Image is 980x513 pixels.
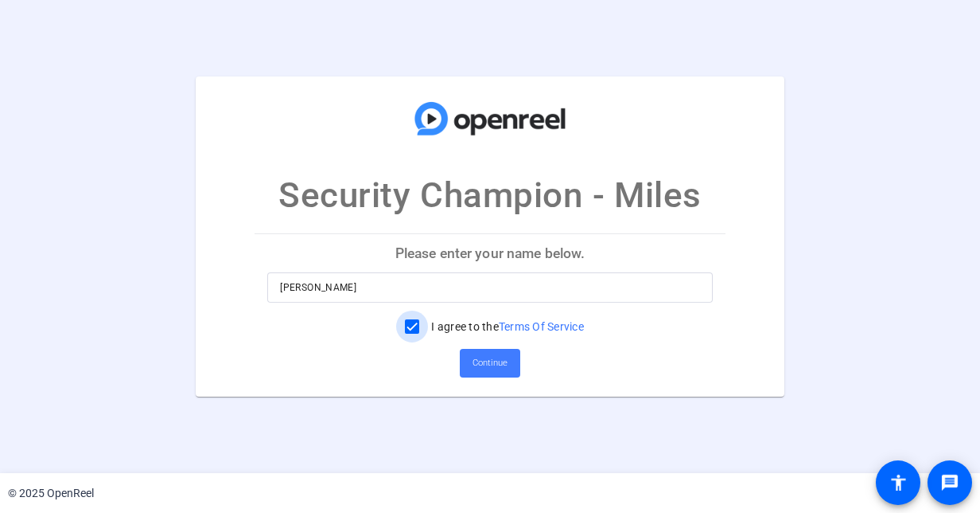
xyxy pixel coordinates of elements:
[428,319,584,335] label: I agree to the
[472,351,507,375] span: Continue
[940,473,959,492] mat-icon: message
[278,169,702,221] p: Security Champion - Miles
[280,278,699,297] input: Enter your name
[255,234,725,272] p: Please enter your name below.
[8,485,94,502] div: © 2025 OpenReel
[410,92,570,145] img: company-logo
[460,349,520,378] button: Continue
[499,320,584,333] a: Terms Of Service
[889,473,908,492] mat-icon: accessibility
